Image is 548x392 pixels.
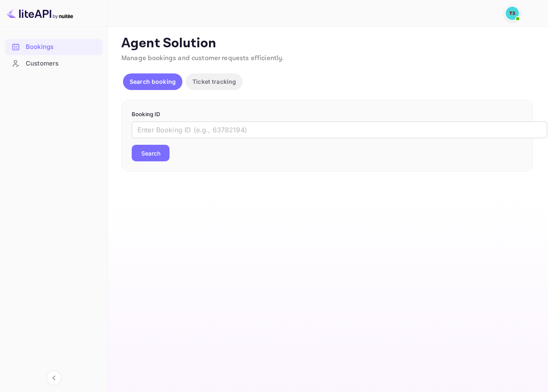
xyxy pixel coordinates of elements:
input: Enter Booking ID (e.g., 63782194) [132,122,547,138]
img: Traveloka 3PS03 [506,7,519,20]
p: Ticket tracking [192,77,236,86]
div: Bookings [5,39,103,55]
span: Manage bookings and customer requests efficiently. [121,54,284,63]
img: LiteAPI logo [7,7,73,20]
a: Customers [5,56,103,71]
p: Search booking [130,77,176,86]
div: Customers [5,56,103,72]
p: Agent Solution [121,35,533,52]
a: Bookings [5,39,103,54]
p: Booking ID [132,110,523,119]
button: Search [132,145,170,161]
div: Customers [26,59,98,68]
button: Collapse navigation [47,370,61,385]
div: Bookings [26,42,98,52]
